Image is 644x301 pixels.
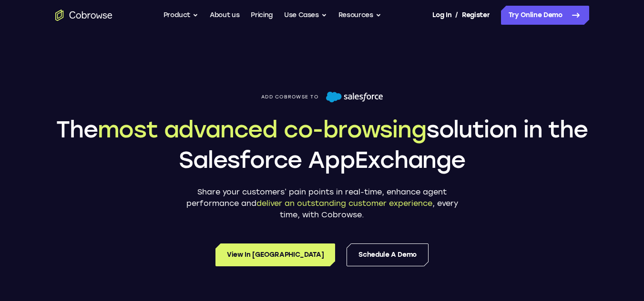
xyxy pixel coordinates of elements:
a: Schedule a Demo [347,243,429,266]
span: / [455,10,458,21]
a: View in [GEOGRAPHIC_DATA] [215,243,335,266]
button: Product [164,6,199,25]
a: Pricing [251,6,273,25]
button: Use Cases [284,6,327,25]
span: Add Cobrowse to [261,94,318,100]
h1: The solution in the Salesforce AppExchange [55,114,589,175]
a: Go to the home page [55,10,112,21]
span: most advanced co-browsing [98,116,426,143]
a: Log In [432,6,451,25]
a: Try Online Demo [501,6,589,25]
img: Salesforce logo [326,91,383,103]
p: Share your customers’ pain points in real-time, enhance agent performance and , every time, with ... [179,186,465,221]
a: About us [210,6,239,25]
span: deliver an outstanding customer experience [256,199,432,208]
a: Register [462,6,490,25]
button: Resources [338,6,381,25]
